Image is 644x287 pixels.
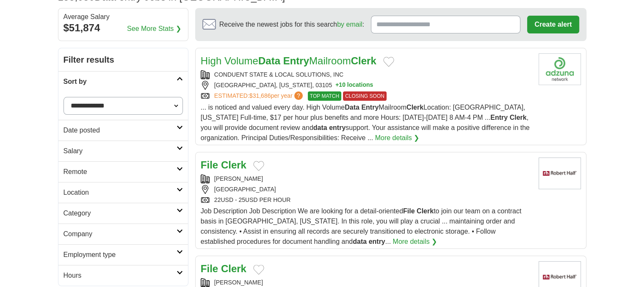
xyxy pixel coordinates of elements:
a: Salary [58,141,188,161]
button: Add to favorite jobs [383,57,394,67]
span: Job Description Job Description We are looking for a detail-oriented to join our team on a contra... [201,207,521,245]
div: $51,874 [64,20,183,36]
a: Remote [58,161,188,182]
a: More details ❯ [392,237,437,247]
a: Company [58,224,188,244]
strong: File [403,207,415,215]
div: [GEOGRAPHIC_DATA], [US_STATE], 03105 [201,81,532,90]
span: ? [294,91,303,100]
a: Employment type [58,244,188,265]
div: Average Salary [64,14,183,20]
a: More details ❯ [375,133,420,143]
h2: Salary [64,146,177,156]
strong: Entry [361,104,379,111]
strong: data [353,238,367,245]
button: Add to favorite jobs [253,265,264,275]
strong: Clerk [406,104,423,111]
h2: Location [64,188,177,198]
a: [PERSON_NAME] [214,175,263,182]
strong: data [313,124,327,131]
div: CONDUENT STATE & LOCAL SOLUTIONS, INC [201,70,532,79]
button: Create alert [527,16,579,33]
a: Hours [58,265,188,286]
a: Category [58,203,188,224]
strong: Entry [490,114,508,121]
strong: Data [345,104,359,111]
h2: Company [64,229,177,239]
span: + [335,81,339,90]
strong: Clerk [417,207,434,215]
h2: Employment type [64,250,177,260]
strong: Entry [283,55,309,66]
a: See More Stats ❯ [127,24,181,34]
img: Robert Half logo [539,157,581,189]
strong: Clerk [221,263,246,274]
div: 22USD - 25USD PER HOUR [201,196,532,204]
span: CLOSING SOON [343,91,387,101]
span: Receive the newest jobs for this search : [219,19,364,30]
h2: Sort by [64,77,177,87]
a: File Clerk [201,159,246,171]
strong: Data [258,55,280,66]
strong: entry [369,238,385,245]
strong: Clerk [351,55,376,66]
span: ... is noticed and valued every day. High Volume Mailroom Location: [GEOGRAPHIC_DATA], [US_STATE]... [201,104,530,141]
a: File Clerk [201,263,246,274]
h2: Date posted [64,125,177,135]
button: +10 locations [335,81,373,90]
span: $31,686 [249,92,271,99]
a: High VolumeData EntryMailroomClerk [201,55,376,66]
a: Location [58,182,188,203]
a: Date posted [58,120,188,141]
a: Sort by [58,71,188,92]
h2: Remote [64,167,177,177]
img: Company logo [539,53,581,85]
strong: Clerk [510,114,527,121]
h2: Category [64,208,177,218]
strong: File [201,159,218,171]
h2: Filter results [58,48,188,71]
button: Add to favorite jobs [253,161,264,171]
a: ESTIMATED:$31,686per year? [214,91,304,101]
a: [PERSON_NAME] [214,279,263,286]
strong: File [201,263,218,274]
strong: Clerk [221,159,246,171]
div: [GEOGRAPHIC_DATA] [201,185,532,194]
a: by email [337,21,362,28]
strong: entry [329,124,345,131]
span: TOP MATCH [308,91,341,101]
h2: Hours [64,270,177,281]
